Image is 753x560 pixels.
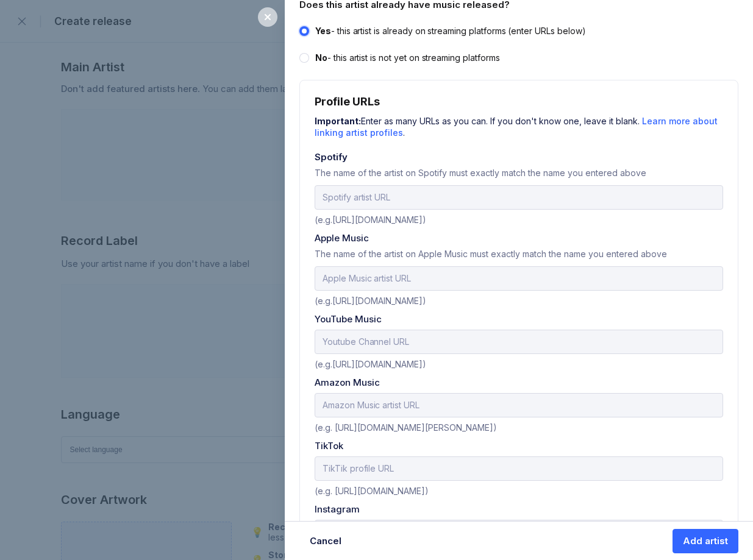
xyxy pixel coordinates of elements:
[673,529,738,553] button: Add artist
[315,249,723,266] div: The name of the artist on Apple Music must exactly match the name you entered above
[315,52,327,63] span: No
[310,535,341,547] div: Cancel
[315,168,723,185] div: The name of the artist on Spotify must exactly match the name you entered above
[315,393,723,417] input: Amazon Music artist URL
[315,185,723,210] input: Spotify artist URL
[315,52,500,64] div: - this artist is not yet on streaming platforms
[315,210,723,225] div: (e.g.[URL][DOMAIN_NAME])
[683,535,728,547] div: Add artist
[315,25,586,37] div: - this artist is already on streaming platforms (enter URLs below)
[315,503,723,515] div: Instagram
[315,26,331,36] span: Yes
[315,95,723,108] div: Profile URLs
[315,481,723,496] div: (e.g. [URL][DOMAIN_NAME])
[315,520,723,544] input: Instagram profile URL
[315,266,723,291] input: Apple Music artist URL
[315,354,723,369] div: (e.g.[URL][DOMAIN_NAME])
[315,116,361,126] b: Important:
[315,440,723,452] div: TikTok
[315,113,723,139] div: Enter as many URLs as you can. If you don't know one, leave it blank. .
[315,313,723,325] div: YouTube Music
[315,291,723,306] div: (e.g.[URL][DOMAIN_NAME])
[315,116,718,138] span: Learn more about linking artist profiles
[315,456,723,481] input: TikTik profile URL
[299,529,352,553] button: Cancel
[315,377,723,388] div: Amazon Music
[315,232,723,244] div: Apple Music
[315,330,723,354] input: Youtube Channel URL
[315,151,723,163] div: Spotify
[315,417,723,433] div: (e.g. [URL][DOMAIN_NAME][PERSON_NAME])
